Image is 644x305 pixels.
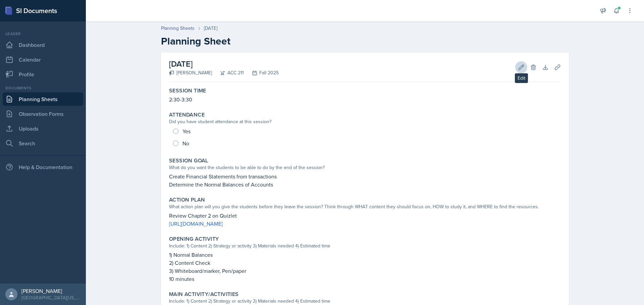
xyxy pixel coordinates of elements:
label: Attendance [169,111,205,118]
a: Observation Forms [3,107,83,121]
button: Edit [515,61,527,73]
label: Action Plan [169,197,205,203]
p: 2:30-3:30 [169,95,561,103]
a: Planning Sheets [161,25,195,32]
h2: Planning Sheet [161,35,569,47]
div: Fall 2025 [244,69,279,76]
div: Include: 1) Content 2) Strategy or activity 3) Materials needed 4) Estimated time [169,242,561,249]
label: Main Activity/Activities [169,291,239,298]
div: Documents [3,85,83,91]
div: What action plan will you give the students before they leave the session? Think through WHAT con... [169,203,561,210]
p: 3) Whiteboard/marker, Pen/paper [169,267,561,275]
p: Review Chapter 2 on Quizlet [169,212,561,220]
div: Leader [3,31,83,37]
h2: [DATE] [169,58,279,70]
p: Create Financial Statements from transactions [169,172,561,180]
div: [DATE] [204,25,217,32]
label: Session Time [169,87,206,94]
div: [PERSON_NAME] [169,69,212,76]
p: 10 minutes [169,275,561,283]
a: Calendar [3,53,83,66]
div: What do you want the students to be able to do by the end of the session? [169,164,561,171]
p: Determine the Normal Balances of Accounts [169,180,561,188]
div: [PERSON_NAME] [21,288,80,294]
a: Planning Sheets [3,92,83,106]
p: 1) Normal Balances [169,251,561,259]
div: Did you have student attendance at this session? [169,118,561,125]
a: Dashboard [3,38,83,52]
div: Include: 1) Content 2) Strategy or activity 3) Materials needed 4) Estimated time [169,298,561,305]
a: Uploads [3,122,83,135]
label: Session Goal [169,157,208,164]
label: Opening Activity [169,236,219,242]
p: 2) Content Check [169,259,561,267]
a: Profile [3,68,83,81]
div: [GEOGRAPHIC_DATA][US_STATE] in [GEOGRAPHIC_DATA] [21,294,80,301]
div: Help & Documentation [3,160,83,174]
a: Search [3,137,83,150]
div: ACC 211 [212,69,244,76]
a: [URL][DOMAIN_NAME] [169,220,223,227]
